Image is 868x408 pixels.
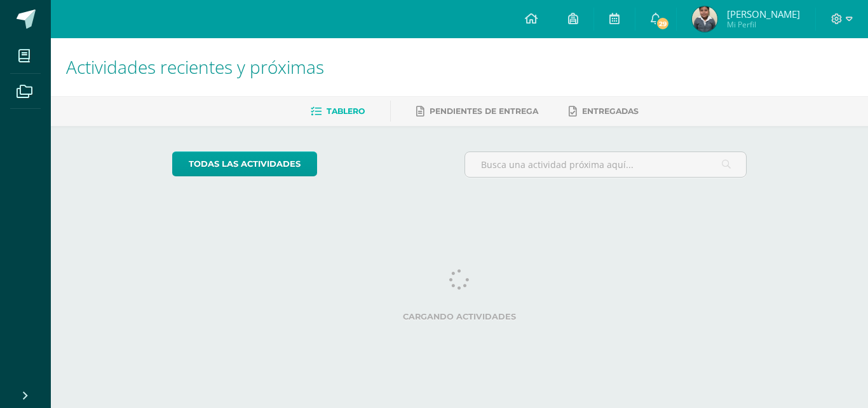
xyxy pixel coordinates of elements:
[416,101,538,122] a: Pendientes de entrega
[172,151,317,176] a: todas las Actividades
[465,152,747,177] input: Busca una actividad próxima aquí...
[66,55,324,79] span: Actividades recientes y próximas
[727,19,800,30] span: Mi Perfil
[430,106,538,116] span: Pendientes de entrega
[656,17,670,31] span: 29
[727,8,800,20] span: [PERSON_NAME]
[172,312,747,321] label: Cargando actividades
[582,106,639,116] span: Entregadas
[311,101,365,122] a: Tablero
[327,106,365,116] span: Tablero
[692,6,717,32] img: 1ab32ebff50be19fc4f395b7d8225d84.png
[569,101,639,122] a: Entregadas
